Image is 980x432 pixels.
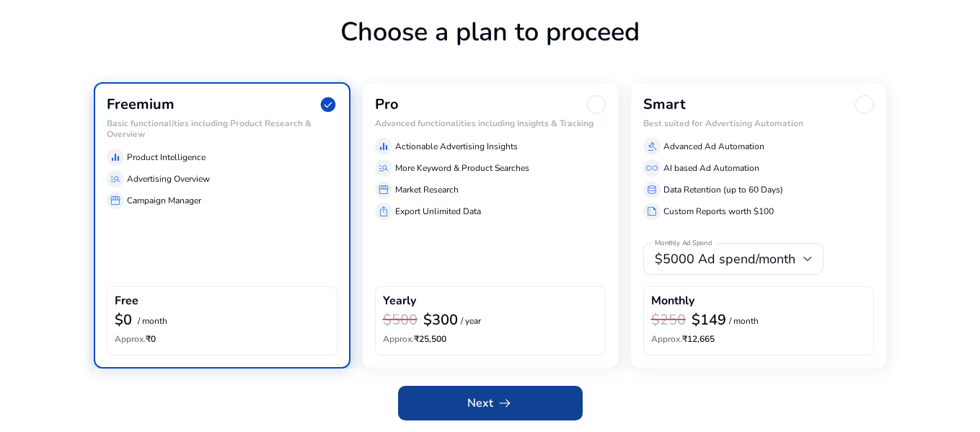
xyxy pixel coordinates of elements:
p: / month [729,317,759,326]
h1: Choose a plan to proceed [94,17,887,82]
p: / month [138,317,167,326]
h4: Free [115,294,138,308]
span: arrow_right_alt [496,394,513,412]
h6: ₹0 [115,334,330,344]
span: $5000 Ad spend/month [655,250,795,268]
span: ios_share [378,206,389,217]
h3: $500 [383,312,418,329]
h6: Advanced functionalities including Insights & Tracking [375,118,606,128]
p: Export Unlimited Data [395,205,481,218]
h3: Freemium [107,96,175,113]
span: manage_search [110,173,121,185]
span: gavel [646,141,658,152]
h6: ₹12,665 [651,334,866,344]
span: manage_search [378,162,389,174]
span: storefront [110,195,121,206]
p: Advertising Overview [127,172,210,185]
span: Approx. [383,333,414,345]
span: summarize [646,206,658,217]
p: Actionable Advertising Insights [395,140,518,153]
p: Custom Reports worth $100 [663,205,774,218]
h4: Monthly [651,294,694,308]
p: Market Research [395,183,459,196]
b: $0 [115,310,132,330]
h3: Smart [643,96,686,113]
p: AI based Ad Automation [663,162,759,175]
p: More Keyword & Product Searches [395,162,529,175]
span: all_inclusive [646,162,658,174]
h4: Yearly [383,294,416,308]
h3: $250 [651,312,686,329]
h6: ₹25,500 [383,334,598,344]
b: $300 [423,310,458,330]
h6: Basic functionalities including Product Research & Overview [107,118,337,139]
span: storefront [378,184,389,195]
span: check_circle [319,95,337,114]
b: $149 [692,310,726,330]
span: database [646,184,658,195]
p: Advanced Ad Automation [663,140,764,153]
span: Next [467,394,513,412]
span: Approx. [115,333,146,345]
mat-label: Monthly Ad Spend [655,239,712,249]
h3: Pro [375,96,399,113]
span: equalizer [378,141,389,152]
p: Product Intelligence [127,151,206,164]
p: / year [461,317,481,326]
h6: Best suited for Advertising Automation [643,118,874,128]
span: Approx. [651,333,682,345]
button: Nextarrow_right_alt [398,386,583,420]
span: equalizer [110,151,121,163]
p: Campaign Manager [127,194,201,207]
p: Data Retention (up to 60 Days) [663,183,783,196]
